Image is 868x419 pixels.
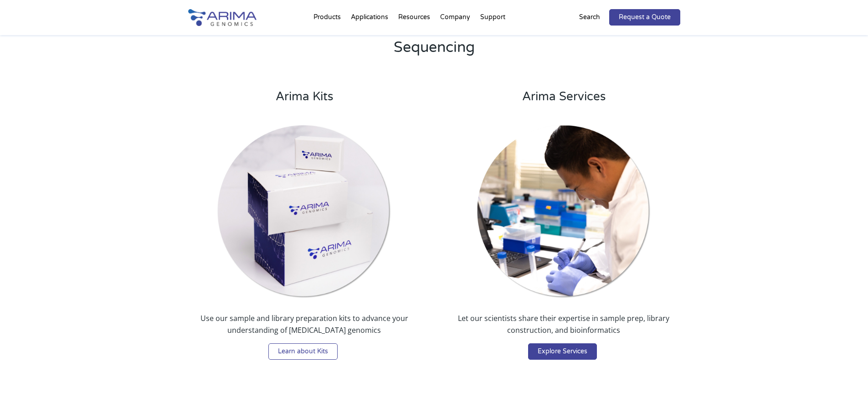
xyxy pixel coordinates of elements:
[188,89,421,111] h3: Arima Kits
[217,124,391,299] img: Arima Kits_round
[188,312,421,343] p: Use our sample and library preparation kits to advance your understanding of [MEDICAL_DATA] genomics
[528,343,597,360] a: Explore Services
[447,312,680,343] p: Let our scientists share their expertise in sample prep, library construction, and bioinformatics
[609,9,680,26] a: Request a Quote
[188,9,257,26] img: Arima-Genomics-logo
[268,343,338,360] a: Learn about Kits
[579,11,600,23] p: Search
[447,89,680,111] h3: Arima Services
[477,124,651,299] img: Arima Services_round
[225,17,644,65] h2: Two Ways To Get Started with [MEDICAL_DATA] Genome Sequencing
